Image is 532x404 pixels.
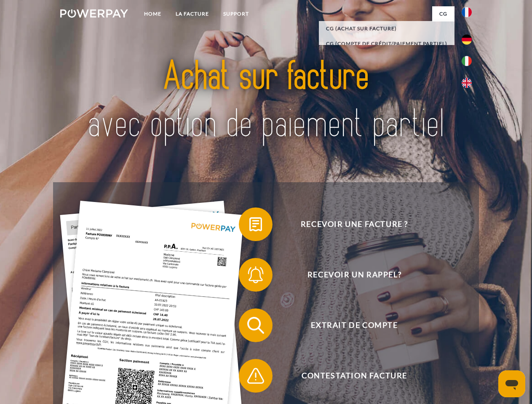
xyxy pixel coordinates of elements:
[239,308,458,342] button: Extrait de compte
[319,36,454,51] a: CG (Compte de crédit/paiement partiel)
[245,214,266,235] img: qb_bill.svg
[462,56,472,66] img: it
[251,207,457,241] span: Recevoir une facture ?
[462,7,472,17] img: fr
[168,6,216,21] a: LA FACTURE
[245,315,266,336] img: qb_search.svg
[251,258,457,292] span: Recevoir un rappel?
[216,6,256,21] a: Support
[60,9,128,18] img: logo-powerpay-white.svg
[239,258,458,292] button: Recevoir un rappel?
[251,308,457,342] span: Extrait de compte
[432,6,454,21] a: CG
[245,365,266,386] img: qb_warning.svg
[137,6,168,21] a: Home
[251,359,457,393] span: Contestation Facture
[239,207,458,241] button: Recevoir une facture ?
[462,78,472,88] img: en
[245,264,266,285] img: qb_bell.svg
[80,40,452,161] img: title-powerpay_fr.svg
[498,370,525,397] iframe: Bouton de lancement de la fenêtre de messagerie
[319,21,454,36] a: CG (achat sur facture)
[239,359,458,393] button: Contestation Facture
[462,35,472,45] img: de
